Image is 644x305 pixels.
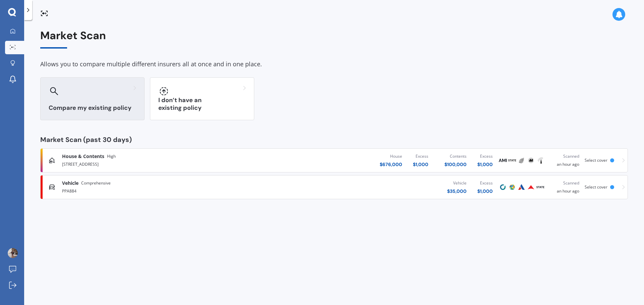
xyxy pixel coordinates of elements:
span: Select cover [585,157,607,163]
img: Initio [518,156,526,164]
img: State [536,183,544,191]
img: Cove [499,183,507,191]
img: Autosure [518,183,526,191]
div: Vehicle [447,180,467,186]
img: Provident [527,183,535,191]
span: Comprehensive [81,180,111,186]
div: House [380,153,402,160]
h3: I don’t have an existing policy [158,96,246,112]
h3: Compare my existing policy [49,104,136,112]
div: $ 1,000 [477,161,493,168]
span: Vehicle [62,180,78,186]
div: $ 35,000 [447,188,467,195]
div: Market Scan (past 30 days) [40,136,628,143]
div: [STREET_ADDRESS] [62,160,273,168]
img: Protecta [508,183,516,191]
div: Allows you to compare multiple different insurers all at once and in one place. [40,59,628,69]
div: $ 1,000 [477,188,493,195]
img: ACg8ocLRFUwlYFTFmVsQkHm7EU1ZEg_CJqqvERiKNXTDzsAILMjfnqIO=s96-c [8,248,18,258]
div: Market Scan [40,29,628,49]
img: AMI [499,156,507,164]
a: VehicleComprehensivePPA884Vehicle$35,000Excess$1,000CoveProtectaAutosureProvidentStateScannedan h... [40,175,628,199]
div: Contents [444,153,467,160]
div: $ 676,000 [380,161,402,168]
img: Tower [536,156,544,164]
span: Select cover [585,184,607,190]
div: Excess [477,153,493,160]
div: $ 100,000 [444,161,467,168]
div: Scanned [550,153,579,160]
div: PPA884 [62,186,273,195]
img: State [508,156,516,164]
div: Scanned [550,180,579,186]
span: House & Contents [62,153,104,160]
span: High [107,153,116,160]
div: Excess [477,180,493,186]
div: $ 1,000 [413,161,428,168]
a: House & ContentsHigh[STREET_ADDRESS]House$676,000Excess$1,000Contents$100,000Excess$1,000AMIState... [40,148,628,172]
img: AA [527,156,535,164]
div: Excess [413,153,428,160]
div: an hour ago [550,153,579,168]
div: an hour ago [550,180,579,195]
